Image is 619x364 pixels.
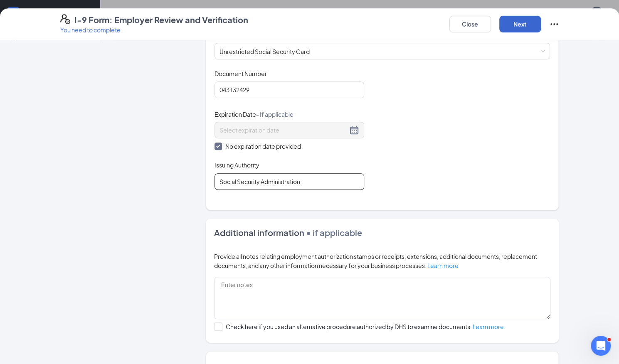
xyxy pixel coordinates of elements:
[473,323,504,330] a: Learn more
[256,111,293,118] span: - If applicable
[214,227,304,238] span: Additional information
[304,227,362,238] span: • if applicable
[226,322,504,331] div: Check here if you used an alternative procedure authorized by DHS to examine documents.
[214,253,537,269] span: Provide all notes relating employment authorization stamps or receipts, extensions, additional do...
[215,110,293,118] span: Expiration Date
[427,262,459,269] a: Learn more
[215,69,267,78] span: Document Number
[449,16,491,32] button: Close
[219,125,348,135] input: Select expiration date
[222,142,304,151] span: No expiration date provided
[60,26,248,34] p: You need to complete
[591,336,611,356] iframe: Intercom live chat
[549,19,559,29] svg: Ellipses
[215,161,259,169] span: Issuing Authority
[60,14,70,24] svg: FormI9EVerifyIcon
[219,43,545,59] span: Unrestricted Social Security Card
[74,14,248,26] h4: I-9 Form: Employer Review and Verification
[499,16,541,32] button: Next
